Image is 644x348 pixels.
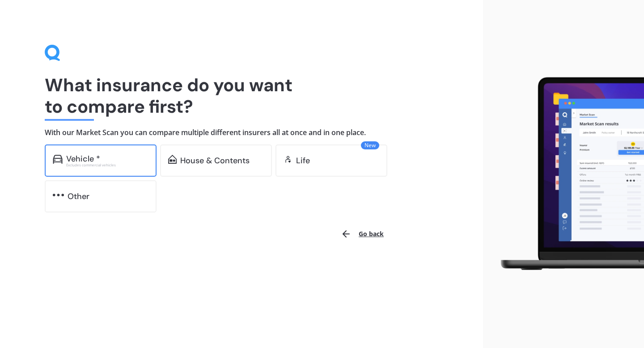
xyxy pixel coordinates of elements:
[335,223,389,245] button: Go back
[66,163,148,167] div: Excludes commercial vehicles
[66,154,100,163] div: Vehicle *
[490,73,644,275] img: laptop.webp
[53,155,63,164] img: car.f15378c7a67c060ca3f3.svg
[68,192,89,201] div: Other
[180,156,250,165] div: House & Contents
[296,156,310,165] div: Life
[361,141,379,149] span: New
[53,191,64,199] img: other.81dba5aafe580aa69f38.svg
[284,155,292,164] img: life.f720d6a2d7cdcd3ad642.svg
[45,128,438,137] h4: With our Market Scan you can compare multiple different insurers all at once and in one place.
[45,74,438,117] h1: What insurance do you want to compare first?
[168,155,177,164] img: home-and-contents.b802091223b8502ef2dd.svg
